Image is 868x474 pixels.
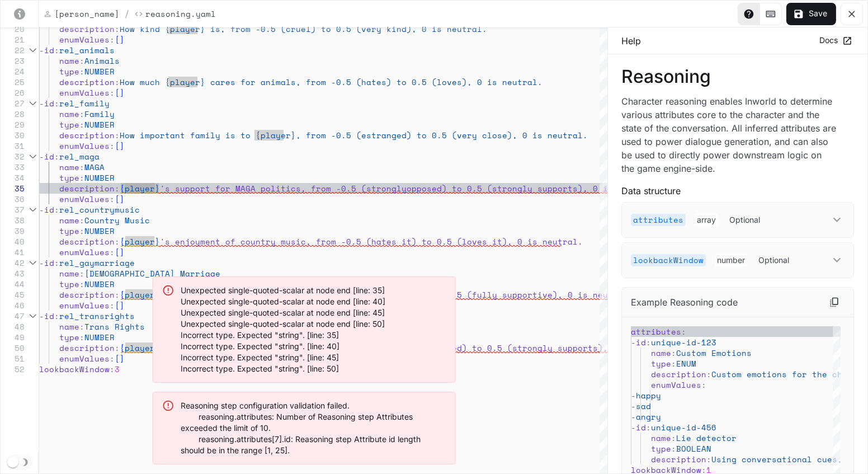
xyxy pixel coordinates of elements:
a: Docs [817,31,854,50]
span: : [646,336,651,348]
span: type [59,225,79,237]
span: [DEMOGRAPHIC_DATA] Marriage [84,267,220,279]
span: - [631,421,636,433]
p: Example Reasoning code [631,295,738,309]
p: Optional [756,254,791,266]
button: Toggle Keyboard shortcuts panel [759,3,782,25]
span: ] [120,87,125,98]
span: rel_animals [59,44,115,56]
p: array [695,214,718,226]
span: ENUM [676,358,696,369]
span: 3 [115,363,120,375]
span: ] [120,193,125,205]
span: : [701,379,706,391]
p: Help [621,34,641,48]
span: [ [115,34,120,45]
span: [ [115,246,120,258]
span: unique-id-456 [651,421,716,433]
span: MAGA [84,161,105,173]
span: - [631,400,636,412]
span: : [110,193,115,205]
span: 's enjoyment of country music, from -0.5 (hates it [160,236,412,247]
button: Save [786,3,836,25]
span: unique-id-123 [651,336,716,348]
span: - [39,257,44,269]
span: id [44,97,54,109]
span: tranged) to 0.5 (very close), 0 is neutral. [371,129,588,141]
span: [ [115,140,120,152]
div: 27 [1,98,25,109]
span: : [646,421,651,433]
div: 40 [1,236,25,247]
span: name [59,55,79,67]
span: : [115,289,120,301]
span: : [115,182,120,194]
span: [ [115,353,120,364]
span: } [155,182,160,194]
span: attributes [631,326,681,337]
span: : [79,214,84,226]
span: : [110,34,115,45]
span: rel_family [59,97,110,109]
span: : [79,108,84,120]
span: opposed) to 0.5 (strongly supports), 0 is neutral. [407,182,658,194]
span: id [44,257,54,269]
div: Unexpected single-quoted-scalar at node end [line: 35] Unexpected single-quoted-scalar at node en... [181,285,385,374]
div: 42 [1,257,25,268]
span: description [59,289,115,301]
span: type [59,278,79,290]
span: happy [636,389,661,401]
span: { [120,182,125,194]
span: enumValues [59,34,110,45]
span: enumValues [59,299,110,311]
span: : [79,331,84,343]
span: enumValues [59,193,110,205]
span: enumValues [59,246,110,258]
span: : [110,246,115,258]
div: 45 [1,289,25,300]
p: [PERSON_NAME] [54,8,120,20]
p: lookbackWindow [631,254,706,266]
span: sad [636,400,651,412]
span: sed) to 0.5 (strongly supports), 0 is neutral. [447,342,678,354]
span: player [125,289,155,301]
span: / [124,7,130,21]
span: ] [120,246,125,258]
p: Data structure [621,184,854,198]
span: { [120,342,125,354]
div: Reasoning step configuration validation failed. reasoning.attributes: Number of Reasoning step At... [181,400,446,456]
div: 29 [1,119,25,130]
div: 22 [1,45,25,55]
div: 37 [1,204,25,215]
span: : [110,353,115,364]
div: 44 [1,279,25,289]
div: 35 [1,183,25,194]
div: 38 [1,215,25,226]
span: NUMBER [84,65,115,77]
span: type [651,443,671,454]
span: : [79,278,84,290]
span: name [651,347,671,359]
span: - [39,44,44,56]
span: rel_gaymarriage [59,257,135,269]
span: - [39,151,44,162]
span: id [636,421,646,433]
span: type [59,172,79,184]
p: number [715,254,747,266]
span: description [59,129,115,141]
button: Toggle Help panel [738,3,760,25]
span: description [59,182,115,194]
div: 52 [1,364,25,374]
span: enumValues [651,379,701,391]
span: How important family is to {player}, from -0.5 (es [120,129,371,141]
span: : [110,299,115,311]
span: - [39,97,44,109]
span: NUMBER [84,119,115,130]
span: [ [115,193,120,205]
div: 51 [1,353,25,364]
div: 39 [1,226,25,236]
button: Copy [824,292,845,312]
span: : [110,140,115,152]
span: : [79,172,84,184]
span: description [59,342,115,354]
